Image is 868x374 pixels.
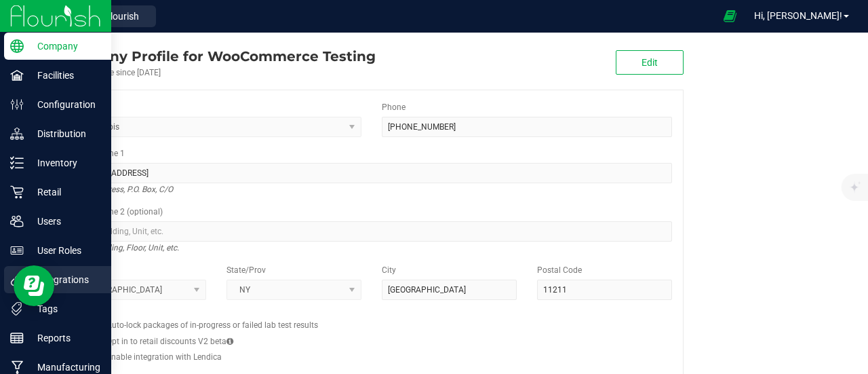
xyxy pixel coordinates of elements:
[10,214,24,228] inline-svg: Users
[10,244,24,257] inline-svg: User Roles
[24,38,105,54] p: Company
[642,57,658,68] span: Edit
[24,213,105,229] p: Users
[24,330,105,346] p: Reports
[71,240,179,256] i: Suite, Building, Floor, Unit, etc.
[10,360,24,374] inline-svg: Manufacturing
[106,351,222,363] label: Enable integration with Lendica
[106,319,318,331] label: Auto-lock packages of in-progress or failed lab test results
[537,280,672,300] input: Postal Code
[10,98,24,111] inline-svg: Configuration
[10,302,24,316] inline-svg: Tags
[382,117,672,137] input: (123) 456-7890
[226,264,266,276] label: State/Prov
[10,127,24,141] inline-svg: Distribution
[60,67,376,79] div: Account active since [DATE]
[10,69,24,82] inline-svg: Facilities
[616,50,684,75] button: Edit
[24,242,105,259] p: User Roles
[71,221,672,242] input: Suite, Building, Unit, etc.
[71,206,163,218] label: Address Line 2 (optional)
[754,10,842,21] span: Hi, [PERSON_NAME]!
[14,265,54,306] iframe: Resource center
[715,3,745,29] span: Open Ecommerce Menu
[382,101,406,113] label: Phone
[71,181,173,198] i: Street address, P.O. Box, C/O
[60,46,376,67] div: WooCommerce Testing
[10,156,24,170] inline-svg: Inventory
[24,301,105,317] p: Tags
[71,163,672,183] input: Address
[537,264,582,276] label: Postal Code
[382,264,396,276] label: City
[10,185,24,199] inline-svg: Retail
[106,335,233,348] label: Opt in to retail discounts V2 beta
[10,273,24,286] inline-svg: Integrations
[24,126,105,142] p: Distribution
[10,39,24,53] inline-svg: Company
[382,280,517,300] input: City
[24,155,105,171] p: Inventory
[10,331,24,345] inline-svg: Reports
[71,310,672,319] h2: Configs
[24,272,105,288] p: Integrations
[24,67,105,83] p: Facilities
[24,96,105,113] p: Configuration
[24,184,105,200] p: Retail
